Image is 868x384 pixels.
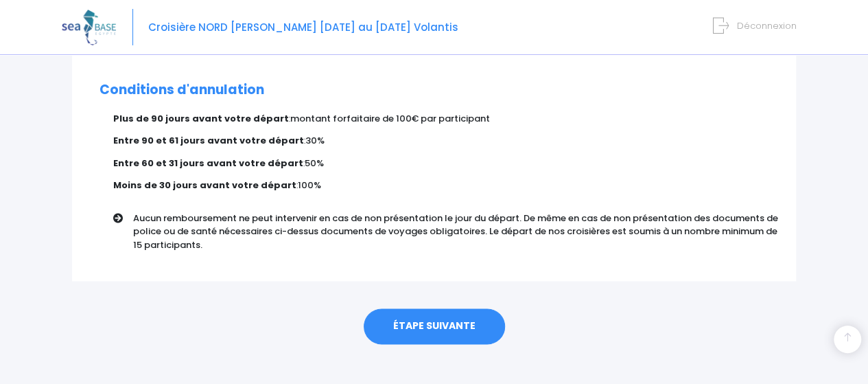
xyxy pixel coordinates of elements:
p: : [113,112,769,126]
span: 30% [305,134,325,147]
strong: Moins de 30 jours avant votre départ [113,179,296,192]
p: : [113,157,769,170]
p: : [113,179,769,192]
p: Aucun remboursement ne peut intervenir en cas de non présentation le jour du départ. De même en c... [133,212,779,252]
span: Déconnexion [737,19,797,32]
strong: Plus de 90 jours avant votre départ [113,112,289,125]
a: ÉTAPE SUIVANTE [364,308,505,344]
p: : [113,134,769,148]
span: Croisière NORD [PERSON_NAME] [DATE] au [DATE] Volantis [148,20,458,34]
span: montant forfaitaire de 100€ par participant [290,112,490,125]
strong: Entre 60 et 31 jours avant votre départ [113,157,303,170]
span: 100% [298,179,321,192]
span: 50% [305,157,324,170]
h2: Conditions d'annulation [99,82,769,98]
strong: Entre 90 et 61 jours avant votre départ [113,134,304,147]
